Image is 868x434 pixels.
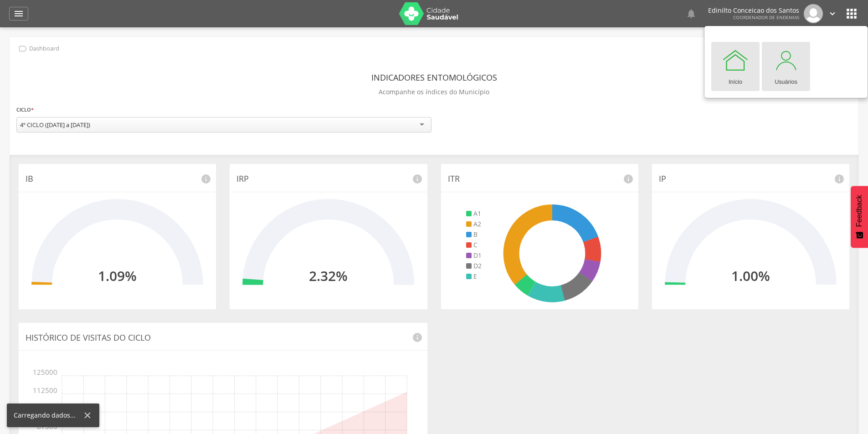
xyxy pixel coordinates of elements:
[844,6,859,21] i: 
[9,7,28,20] a: 
[18,44,28,54] i: 
[686,4,697,23] a: 
[371,69,497,86] header: Indicadores Entomológicos
[412,332,423,343] i: info
[686,8,697,19] i: 
[466,261,482,271] li: D2
[200,174,211,184] i: info
[733,14,799,20] span: Coordenador de Endemias
[29,45,59,52] p: Dashboard
[98,268,137,283] h2: 1.09%
[731,268,770,283] h2: 1.00%
[44,376,57,394] span: 112500
[16,105,34,115] label: Ciclo
[448,173,632,185] p: ITR
[412,174,423,184] i: info
[851,186,868,248] button: Feedback - Mostrar pesquisa
[466,240,482,250] li: C
[855,195,863,227] span: Feedback
[379,86,489,98] p: Acompanhe os índices do Município
[236,173,420,185] p: IRP
[44,362,57,376] span: 125000
[466,230,482,239] li: B
[827,9,837,19] i: 
[762,42,810,91] a: Usuários
[466,251,482,260] li: D1
[20,121,90,129] div: 4º CICLO ([DATE] a [DATE])
[26,332,421,344] p: Histórico de Visitas do Ciclo
[13,8,24,19] i: 
[309,268,348,283] h2: 2.32%
[26,173,209,185] p: IB
[14,411,82,420] div: Carregando dados...
[44,394,57,412] span: 100000
[466,209,482,218] li: A1
[623,174,634,184] i: info
[834,174,845,184] i: info
[827,4,837,23] a: 
[708,7,799,14] p: Edinilto Conceicao dos Santos
[466,272,482,281] li: E
[466,220,482,229] li: A2
[659,173,842,185] p: IP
